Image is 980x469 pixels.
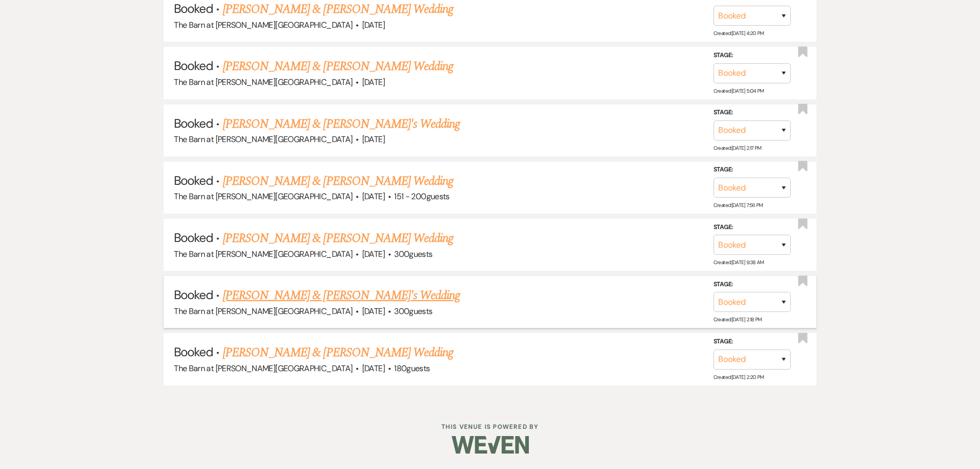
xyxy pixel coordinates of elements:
[362,363,385,374] span: [DATE]
[174,249,352,259] span: The Barn at [PERSON_NAME][GEOGRAPHIC_DATA]
[714,88,764,94] span: Created: [DATE] 5:04 PM
[174,77,352,88] span: The Barn at [PERSON_NAME][GEOGRAPHIC_DATA]
[714,145,761,151] span: Created: [DATE] 2:17 PM
[714,107,791,118] label: Stage:
[174,287,213,303] span: Booked
[362,134,385,145] span: [DATE]
[174,230,213,246] span: Booked
[714,202,763,209] span: Created: [DATE] 7:56 PM
[174,58,213,74] span: Booked
[714,279,791,290] label: Stage:
[394,249,432,259] span: 300 guests
[174,306,352,317] span: The Barn at [PERSON_NAME][GEOGRAPHIC_DATA]
[223,229,453,248] a: [PERSON_NAME] & [PERSON_NAME] Wedding
[452,427,529,463] img: Weven Logo
[362,249,385,259] span: [DATE]
[394,363,430,374] span: 180 guests
[174,20,352,30] span: The Barn at [PERSON_NAME][GEOGRAPHIC_DATA]
[394,191,449,202] span: 151 - 200 guests
[223,115,460,133] a: [PERSON_NAME] & [PERSON_NAME]'s Wedding
[714,222,791,233] label: Stage:
[174,115,213,131] span: Booked
[223,286,460,305] a: [PERSON_NAME] & [PERSON_NAME]'s Wedding
[714,164,791,176] label: Stage:
[223,343,453,362] a: [PERSON_NAME] & [PERSON_NAME] Wedding
[394,306,432,317] span: 300 guests
[714,316,762,323] span: Created: [DATE] 2:18 PM
[223,172,453,190] a: [PERSON_NAME] & [PERSON_NAME] Wedding
[174,172,213,188] span: Booked
[362,191,385,202] span: [DATE]
[174,363,352,374] span: The Barn at [PERSON_NAME][GEOGRAPHIC_DATA]
[714,50,791,61] label: Stage:
[362,77,385,88] span: [DATE]
[174,1,213,16] span: Booked
[174,134,352,145] span: The Barn at [PERSON_NAME][GEOGRAPHIC_DATA]
[714,373,764,380] span: Created: [DATE] 2:20 PM
[714,30,764,37] span: Created: [DATE] 4:20 PM
[714,259,764,266] span: Created: [DATE] 9:38 AM
[362,20,385,30] span: [DATE]
[174,344,213,360] span: Booked
[714,336,791,348] label: Stage:
[362,306,385,317] span: [DATE]
[174,191,352,202] span: The Barn at [PERSON_NAME][GEOGRAPHIC_DATA]
[223,57,453,76] a: [PERSON_NAME] & [PERSON_NAME] Wedding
